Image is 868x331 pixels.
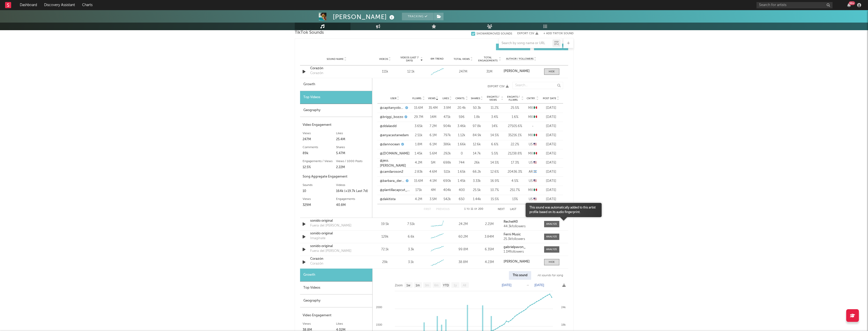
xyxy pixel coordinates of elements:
span: Views [428,97,435,100]
strong: gabrielpavon_ [504,246,526,249]
div: US [526,142,539,147]
div: 97.8k [471,124,483,129]
div: [DATE] [542,151,561,156]
div: All sounds for song [534,271,567,280]
div: 292k [441,151,453,156]
div: [DATE] [542,188,561,193]
span: User [390,97,396,100]
div: Fuera del [PERSON_NAME] [310,223,352,228]
div: 4.2M [412,197,425,202]
div: 99.8M [451,247,475,252]
div: 5M [428,160,439,165]
span: Total Views [454,58,470,61]
input: Search by song name or URL [499,41,552,45]
div: Geography [300,104,372,117]
div: 22.2 % [506,142,524,147]
span: 🇲🇽 [534,134,537,137]
div: sonido original [310,218,363,223]
span: 🇺🇸 [533,198,537,201]
div: Top Videos [300,91,372,104]
div: 4.2M [412,160,425,165]
div: 4.6M [428,169,439,175]
text: [DATE] [534,283,544,287]
span: Author / Followers [506,57,533,61]
div: 19.5k [373,222,397,227]
div: 24.2M [451,222,475,227]
span: This sound was automatically added to this artist profile based on its audio fingerprint. [526,205,602,215]
text: YTD [443,284,449,287]
div: 7.51k [407,222,415,227]
div: Imagínate [310,236,325,241]
div: 3.46k [455,124,468,129]
div: 1.1M followers [504,250,539,254]
div: 1.45k [455,179,468,184]
div: 511k [441,169,453,175]
div: [DATE] [542,133,561,138]
div: 3.5M [428,197,439,202]
div: Shares [336,144,370,150]
span: 🇺🇸 [533,143,537,146]
div: - [526,124,539,129]
div: 797k [441,133,453,138]
a: @barbara_deregil212 [380,179,405,184]
a: Corazón [310,256,363,262]
a: @plantillacapcut_mex [380,188,410,193]
button: + Add TikTok Sound [538,32,574,35]
div: Top Videos [300,282,372,294]
div: 14 % [486,124,504,129]
div: 2.83k [412,169,425,175]
a: Ferni Music [504,233,539,236]
strong: Ferni Music [504,233,521,236]
a: @dakitista [380,197,396,202]
div: MX [526,188,539,193]
a: @enyacastanedam [380,133,409,138]
div: [DATE] [542,115,561,120]
div: 404k [441,188,453,193]
div: sonido original [310,231,363,236]
text: 3m [425,284,429,287]
div: 5.6M [428,151,439,156]
div: 0 [455,151,468,156]
div: 14.5 % [486,133,504,138]
text: 1w [406,284,410,287]
div: 14M [428,115,439,120]
span: Cntry. [527,97,536,100]
div: 1.6 % [506,115,524,120]
text: 24k [561,306,566,309]
div: MX [526,106,539,111]
a: @dannocean [380,142,400,147]
div: 15.6M [412,106,425,111]
div: 13 % [506,197,524,202]
div: 12.1k [407,69,415,74]
span: Sound Name [327,58,344,61]
div: 3.84M [477,234,501,239]
div: 698k [441,160,453,165]
span: Engmts / Fllwrs. [506,95,521,101]
button: + Add TikTok Sound [543,32,574,35]
div: 6.1M [428,142,439,147]
a: gabrielpavon_ [504,246,539,249]
text: 1m [415,284,420,287]
div: 50.3k [471,106,483,111]
a: @capitanyolotroll [380,106,404,111]
span: 🇺🇸 [533,161,537,164]
div: [DATE] [542,179,561,184]
div: US [526,179,539,184]
text: All [463,284,466,287]
div: 400 [455,188,468,193]
div: 329M [303,202,336,208]
div: MX [526,133,539,138]
span: 🇲🇽 [534,152,537,155]
div: [DATE] [542,160,561,165]
div: 1.66k [455,142,468,147]
div: Likes [336,321,370,327]
div: 164k (+19.7k Last 7d) [336,188,370,194]
div: Views / 1000 Posts [336,158,370,164]
text: Zoom [395,284,403,287]
div: [DATE] [542,142,561,147]
strong: [PERSON_NAME] [504,69,530,73]
text: → [526,283,529,287]
div: 7.2M [428,124,439,129]
span: 🇲🇽 [534,188,537,192]
div: 15.5 % [486,197,504,202]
